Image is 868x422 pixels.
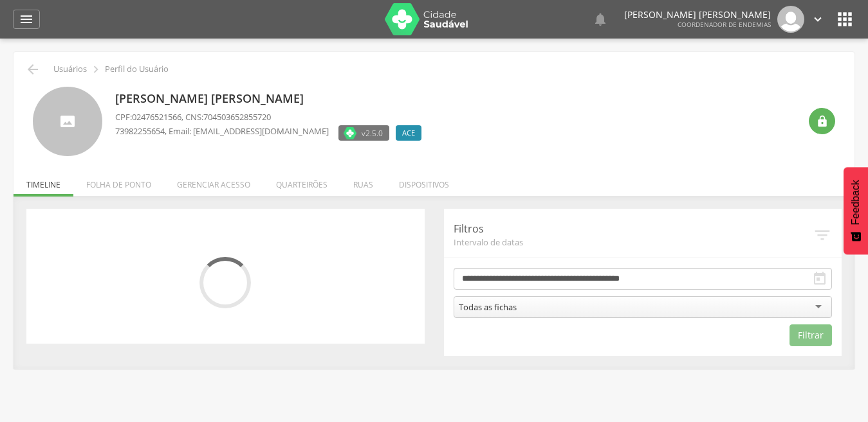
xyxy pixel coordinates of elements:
[53,64,87,75] p: Usuários
[809,108,835,134] div: Resetar senha
[813,225,832,245] i: 
[850,180,862,225] span: Feedback
[816,115,829,128] i: 
[115,111,428,123] p: CPF: , CNS:
[19,12,34,27] i: 
[203,111,271,123] span: 704503652855720
[386,166,462,197] li: Dispositivos
[812,271,827,286] i: 
[811,12,825,26] i: 
[115,91,428,107] p: [PERSON_NAME] [PERSON_NAME]
[835,9,855,30] i: 
[362,127,383,139] span: v2.5.0
[624,10,771,19] p: [PERSON_NAME] [PERSON_NAME]
[164,166,263,197] li: Gerenciar acesso
[338,125,389,141] label: Versão do aplicativo
[340,166,386,197] li: Ruas
[13,10,40,29] a: 
[454,236,813,248] span: Intervalo de datas
[115,125,329,137] p: , Email: [EMAIL_ADDRESS][DOMAIN_NAME]
[263,166,340,197] li: Quarteirões
[459,301,517,313] div: Todas as fichas
[25,62,41,77] i: Voltar
[115,125,165,137] span: 73982255654
[105,64,169,75] p: Perfil do Usuário
[678,20,771,29] span: Coordenador de Endemias
[593,6,608,33] a: 
[811,6,825,33] a: 
[454,222,813,236] p: Filtros
[790,324,832,346] button: Filtrar
[89,62,103,76] i: 
[132,111,181,123] span: 02476521566
[73,166,164,197] li: Folha de ponto
[844,167,868,254] button: Feedback - Mostrar pesquisa
[402,128,415,138] span: ACE
[593,12,608,27] i: 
